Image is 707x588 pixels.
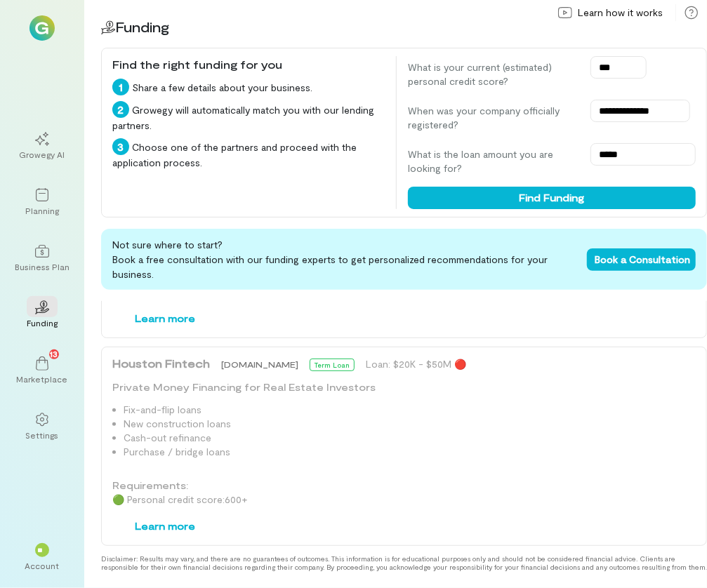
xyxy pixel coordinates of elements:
[20,149,65,160] div: Growegy AI
[17,177,67,227] a: Planning
[124,403,696,417] li: Fix-and-flip loans
[17,121,67,171] a: Growegy AI
[124,445,696,459] li: Purchase / bridge loans
[112,307,218,330] button: Learn more
[112,138,129,155] div: 3
[408,104,576,132] label: When was your company officially registered?
[17,345,67,396] a: Marketplace
[221,359,298,369] span: [DOMAIN_NAME]
[112,493,696,507] div: Personal credit score: 600 +
[112,380,696,394] div: Private Money Financing for Real Estate Investors
[17,373,68,385] div: Marketplace
[112,515,218,537] button: Learn more
[595,253,691,265] span: Book a Consultation
[17,233,67,283] a: Business Plan
[26,429,59,441] div: Settings
[408,60,576,88] label: What is your current (estimated) personal credit score?
[112,56,385,73] div: Find the right funding for you
[112,79,385,95] div: Share a few details about your business.
[112,138,385,170] div: Choose one of the partners and proceed with the application process.
[310,359,355,371] div: Term Loan
[366,357,466,371] div: Loan: $20K - $50M
[115,18,169,35] span: Funding
[112,355,210,372] span: Houston Fintech
[454,358,466,370] span: 🔴
[17,289,67,340] a: Funding
[112,101,129,118] div: 2
[25,205,59,216] div: Planning
[112,479,696,493] div: Requirements:
[578,6,663,20] span: Learn how it works
[112,79,129,95] div: 1
[124,417,696,431] li: New construction loans
[25,560,60,571] div: Account
[27,317,58,328] div: Funding
[15,261,70,272] div: Business Plan
[112,101,385,133] div: Growegy will automatically match you with our lending partners.
[124,431,696,445] li: Cash-out refinance
[51,347,58,360] span: 13
[408,147,576,175] label: What is the loan amount you are looking for?
[408,187,696,209] button: Find Funding
[17,401,67,452] a: Settings
[112,493,124,505] span: 🟢
[101,229,707,290] div: Not sure where to start? Book a free consultation with our funding experts to get personalized re...
[587,248,696,271] button: Book a Consultation
[101,554,707,571] div: Disclaimer: Results may vary, and there are no guarantees of outcomes. This information is for ed...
